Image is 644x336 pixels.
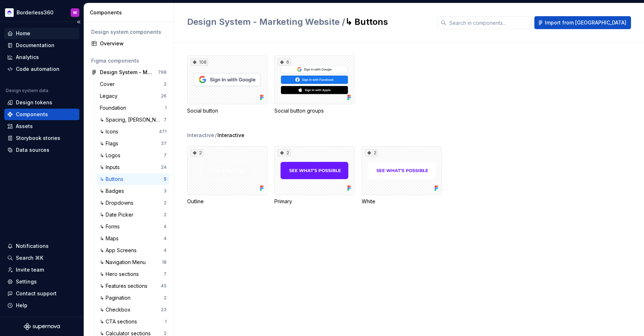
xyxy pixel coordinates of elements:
button: Import from [GEOGRAPHIC_DATA] [534,16,631,29]
span: Import from [GEOGRAPHIC_DATA] [545,19,626,26]
div: 2 [164,81,167,87]
span: Interactive [217,132,244,139]
div: Borderless360 [17,9,53,16]
a: Home [4,28,79,39]
div: ↳ Flags [100,140,121,147]
a: Documentation [4,40,79,51]
div: 2 [190,149,203,156]
div: 24 [161,164,167,170]
div: 1 [165,105,167,111]
div: 4 [164,224,167,230]
div: 2Outline [187,146,267,205]
a: Cover2 [97,78,169,90]
span: / [215,132,217,139]
a: Foundation1 [97,102,169,114]
div: Interactive [187,132,214,139]
a: Analytics [4,51,79,63]
svg: Supernova Logo [24,323,60,330]
div: 23 [161,307,167,313]
div: ↳ Badges [100,187,127,195]
div: Settings [16,278,37,285]
button: Notifications [4,240,79,252]
a: ↳ Maps4 [97,233,169,244]
div: 108 [190,59,208,66]
div: 2 [164,200,167,206]
div: 2Primary [274,146,354,205]
div: 2 [164,212,167,218]
div: Legacy [100,92,120,100]
div: Design system components [91,28,167,36]
div: Outline [187,198,267,205]
div: 4 [164,248,167,253]
div: 2 [365,149,378,156]
a: ↳ Pagination2 [97,292,169,304]
div: Contact support [16,290,57,297]
div: Overview [100,40,167,47]
div: 798 [158,69,167,75]
div: ↳ Forms [100,223,123,230]
div: 2White [362,146,442,205]
a: ↳ Spacing, [PERSON_NAME] and Grids7 [97,114,169,126]
div: Help [16,302,27,309]
a: ↳ Checkbox23 [97,304,169,315]
a: ↳ Hero sections7 [97,268,169,280]
div: Search ⌘K [16,254,43,262]
a: ↳ Flags37 [97,138,169,149]
div: ↳ Date Picker [100,211,136,218]
div: 7 [164,271,167,277]
a: ↳ Buttons5 [97,173,169,185]
button: Collapse sidebar [74,17,84,27]
a: ↳ CTA sections1 [97,316,169,327]
div: ↳ Dropdowns [100,199,136,206]
img: c6184690-d68d-44f3-bd3d-6b95d693eb49.png [5,8,14,17]
a: ↳ Navigation Menu18 [97,256,169,268]
a: ↳ Inputs24 [97,162,169,173]
a: Code automation [4,63,79,75]
a: Invite team [4,264,79,276]
button: Search ⌘K [4,252,79,264]
div: Design System - Marketing Website [100,69,154,76]
div: Storybook stories [16,135,60,142]
div: 5 [164,176,167,182]
div: 3 [164,188,167,194]
div: Cover [100,81,118,88]
div: Components [90,9,171,16]
div: 471 [159,129,167,135]
a: Assets [4,121,79,132]
div: Design system data [6,88,48,94]
a: ↳ Date Picker2 [97,209,169,221]
div: ↳ Spacing, [PERSON_NAME] and Grids [100,116,164,123]
button: Help [4,300,79,311]
a: Overview [88,38,169,49]
div: 2 [278,149,291,156]
div: White [362,198,442,205]
div: 6Social button groups [274,55,354,114]
a: Design System - Marketing Website798 [88,67,169,78]
div: 2 [164,295,167,301]
div: Foundation [100,104,129,112]
div: Home [16,30,30,37]
div: 7 [164,153,167,158]
a: Data sources [4,144,79,156]
div: 6 [278,59,291,66]
div: Code automation [16,65,59,73]
div: 37 [161,141,167,146]
div: Components [16,111,48,118]
button: Contact support [4,288,79,299]
div: ↳ Navigation Menu [100,259,149,266]
div: ↳ Buttons [100,176,126,183]
div: ↳ Logos [100,152,123,159]
div: 45 [161,283,167,289]
a: Storybook stories [4,132,79,144]
div: 4 [164,236,167,241]
div: ↳ Checkbox [100,306,133,313]
div: Social button groups [274,107,354,114]
div: Figma components [91,57,167,64]
span: Design System - Marketing Website / [187,17,345,27]
a: ↳ Icons471 [97,126,169,137]
div: M [73,10,77,15]
a: Design tokens [4,97,79,108]
div: Assets [16,123,33,130]
div: ↳ CTA sections [100,318,140,325]
div: Notifications [16,242,49,250]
